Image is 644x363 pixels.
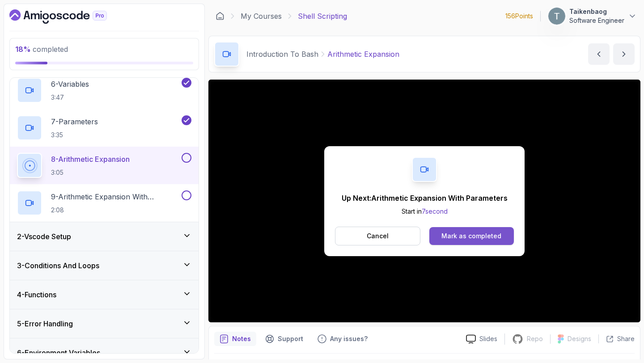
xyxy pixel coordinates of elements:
h3: 2 - Vscode Setup [17,231,71,242]
a: Slides [459,334,504,344]
p: Notes [232,334,251,343]
p: Repo [527,334,543,343]
p: Designs [568,334,591,343]
p: 156 Points [505,12,533,21]
p: 3:47 [51,93,89,102]
button: 4-Functions [10,280,199,309]
p: 6 - Variables [51,79,89,89]
p: 2:08 [51,206,180,215]
button: 3-Conditions And Loops [10,251,199,280]
button: Support button [260,332,309,346]
span: 7 second [422,207,448,215]
button: Mark as completed [429,227,514,245]
div: Mark as completed [441,232,501,241]
h3: 6 - Environment Variables [17,347,100,358]
button: Cancel [335,227,420,245]
p: Arithmetic Expansion [327,49,399,59]
img: user profile image [548,8,565,25]
p: 8 - Arithmetic Expansion [51,154,130,165]
p: Up Next: Arithmetic Expansion With Parameters [342,193,508,203]
button: 8-Arithmetic Expansion3:05 [17,153,191,178]
button: Share [598,334,635,343]
p: Any issues? [330,334,368,343]
h3: 5 - Error Handling [17,318,73,329]
iframe: 8 - Arithmetic Expansion [208,80,640,322]
button: next content [613,43,635,65]
button: 7-Parameters3:35 [17,115,191,140]
button: notes button [214,332,256,346]
h3: 4 - Functions [17,289,56,300]
button: 9-Arithmetic Expansion With Parameters2:08 [17,190,191,215]
p: Share [617,334,635,343]
p: 3:05 [51,168,130,177]
p: Slides [479,334,497,343]
span: 18 % [15,45,31,54]
span: completed [15,45,68,54]
button: 6-Variables3:47 [17,78,191,103]
button: user profile imageTaikenbaogSoftware Engineer [548,7,637,25]
a: My Courses [241,11,282,21]
button: Feedback button [312,332,373,346]
a: Dashboard [9,9,127,24]
a: Dashboard [216,12,225,21]
h3: 3 - Conditions And Loops [17,260,99,271]
p: Software Engineer [569,16,624,25]
p: Introduction To Bash [246,49,318,59]
button: previous content [588,43,610,65]
button: 2-Vscode Setup [10,222,199,251]
p: 9 - Arithmetic Expansion With Parameters [51,191,180,202]
button: 5-Error Handling [10,309,199,338]
p: Shell Scripting [298,11,347,21]
p: 7 - Parameters [51,116,98,127]
p: 3:35 [51,131,98,139]
p: Cancel [367,232,389,241]
p: Support [278,334,303,343]
p: Start in [342,207,508,216]
p: Taikenbaog [569,7,624,16]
